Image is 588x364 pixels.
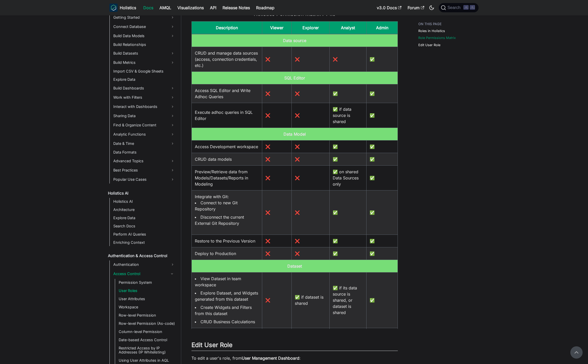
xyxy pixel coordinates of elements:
[291,103,330,128] td: ❌
[117,328,177,335] a: Column-level Permission
[463,5,469,10] kbd: ⌘
[570,346,583,359] button: Scroll back to top
[404,4,427,12] a: Forum
[112,149,177,156] a: Data Formats
[428,4,436,12] button: Switch between dark and light mode (currently dark mode)
[112,157,177,165] a: Advanced Topics
[112,112,177,120] a: Sharing Data
[262,21,291,34] th: Viewer
[367,272,398,328] td: ✅
[112,84,177,92] a: Build Dashboards
[192,153,262,165] td: CRUD data models
[112,139,177,148] a: Date & Time
[195,200,259,212] li: Connect to new Git Repository
[262,165,291,190] td: ❌
[262,103,291,128] td: ❌
[330,247,367,260] td: ✅
[117,304,177,311] a: Workspace
[117,345,177,356] a: Restricted Access by IP Addresses (IP Whitelisting)
[106,190,177,197] a: Holistics AI
[104,15,181,364] nav: Docs sidebar
[242,356,299,361] strong: User Management Dashboard
[109,4,136,12] a: HolisticsHolistics
[140,4,156,12] a: Docs
[330,153,367,165] td: ✅
[330,47,367,72] td: ❌
[262,247,291,260] td: ❌
[367,84,398,103] td: ✅
[207,4,219,12] a: API
[284,75,305,80] b: SQL Editor
[367,165,398,190] td: ✅
[117,279,177,286] a: Permission System
[174,4,207,12] a: Visualizations
[167,270,177,278] button: Collapse sidebar category 'Access Control'
[112,23,177,31] a: Connect Database
[374,4,404,12] a: v3.0 Docs
[195,276,259,288] li: View Dataset in team workspace
[367,153,398,165] td: ✅
[112,49,177,57] a: Build Datasets
[195,290,259,302] li: Explore Dataset, and Widgets generated from this dataset
[470,5,475,10] kbd: K
[418,43,440,47] a: Edit User Role
[439,3,479,12] button: Search (Command+K)
[192,165,262,190] td: Preview/Retrieve data from Models/Datasets/Reports in Modeling
[112,58,177,67] a: Build Metrics
[192,21,262,34] th: Description
[112,121,177,129] a: Find & Organize Content
[367,235,398,247] td: ✅
[283,38,306,43] b: Data source
[291,235,330,247] td: ❌
[262,84,291,103] td: ❌
[195,304,259,317] li: Create Widgets and Filters from this dataset
[367,21,398,34] th: Admin
[120,5,136,11] b: Holistics
[112,198,177,205] a: Holistics AI
[112,231,177,238] a: Perform AI Queries
[117,312,177,319] a: Row-level Permission
[330,103,367,128] td: ✅ if data source is shared
[191,341,398,351] h2: Edit User Role
[262,47,291,72] td: ❌
[112,270,167,278] a: Access Control
[367,140,398,153] td: ✅
[192,47,262,72] td: CRUD and manage data sources (access, connection credentials, etc.)
[291,47,330,72] td: ❌
[112,68,177,75] a: Import CSV & Google Sheets
[192,103,262,128] td: Execute adhoc queries in SQL Editor
[117,287,177,294] a: User Roles
[112,93,177,102] a: Work with Filters
[112,206,177,213] a: Architecture
[367,47,398,72] td: ✅
[112,223,177,230] a: Search Docs
[287,264,302,269] b: Dataset
[117,357,177,364] a: Using User Attributes in AQL
[117,320,177,327] a: Row-level Permission (As-code)
[117,336,177,343] a: Date-based Access Control
[112,41,177,48] a: Build Relationships
[283,132,306,137] b: Data Model
[330,84,367,103] td: ✅
[291,190,330,235] td: ❌
[112,260,177,269] a: Authentication
[330,190,367,235] td: ✅
[367,103,398,128] td: ✅
[291,165,330,190] td: ❌
[330,165,367,190] td: ✅ on shared Data Sources only
[112,32,177,40] a: Build Data Models
[192,140,262,153] td: Access Development workspace
[262,140,291,153] td: ❌
[112,76,177,83] a: Explore Data
[195,214,259,226] li: Disconnect the current External Git Repository
[253,4,278,12] a: Roadmap
[262,190,291,235] td: ❌
[117,295,177,302] a: User Attributes
[367,247,398,260] td: ✅
[446,5,464,10] span: Search
[330,140,367,153] td: ✅
[367,190,398,235] td: ✅
[156,4,174,12] a: AMQL
[195,319,259,325] li: CRUD Business Calculations
[291,272,330,328] td: ✅ if dataset is shared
